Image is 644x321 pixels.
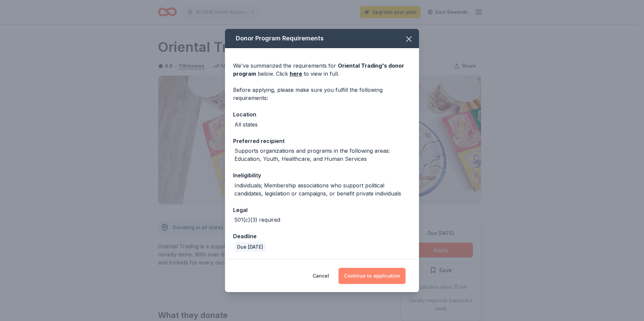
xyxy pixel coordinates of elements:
[234,147,411,163] div: Supports organizations and programs in the following areas: Education, Youth, Healthcare, and Hum...
[233,62,411,78] div: We've summarized the requirements for below. Click to view in full.
[234,216,280,224] div: 501(c)(3) required
[233,110,411,119] div: Location
[339,268,406,284] button: Continue to application
[233,86,411,102] div: Before applying, please make sure you fulfill the following requirements:
[234,120,258,129] div: All states
[234,242,266,252] div: Due [DATE]
[233,171,411,180] div: Ineligibility
[233,232,411,241] div: Deadline
[225,29,419,48] div: Donor Program Requirements
[290,70,302,78] a: here
[233,206,411,214] div: Legal
[313,268,329,284] button: Cancel
[234,181,411,198] div: Individuals; Membership associations who support political candidates, legislation or campaigns, ...
[233,137,411,145] div: Preferred recipient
